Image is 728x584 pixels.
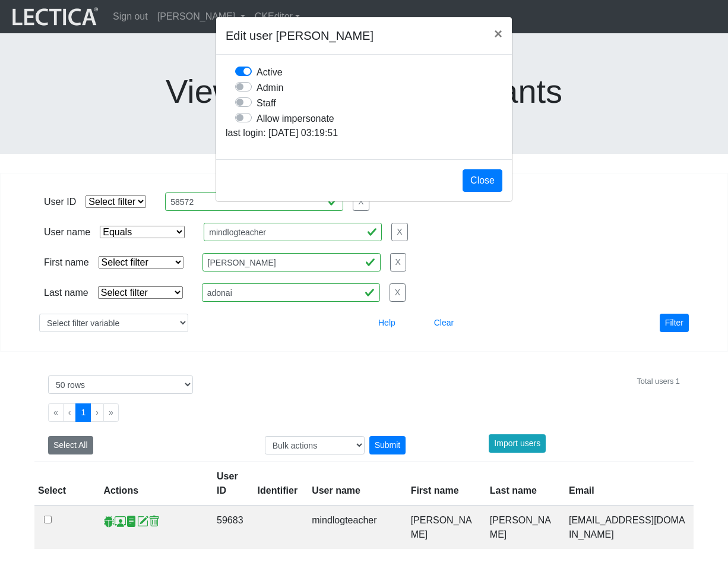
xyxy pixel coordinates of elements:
[463,169,502,192] button: Close
[257,95,276,111] label: Staff
[257,80,283,95] label: Admin
[257,64,283,80] label: Active
[226,126,502,140] p: last login: [DATE] 03:19:51
[494,26,502,42] span: ×
[257,111,334,126] label: Allow impersonate
[226,27,374,45] h5: Edit user [PERSON_NAME]
[485,17,512,50] button: Close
